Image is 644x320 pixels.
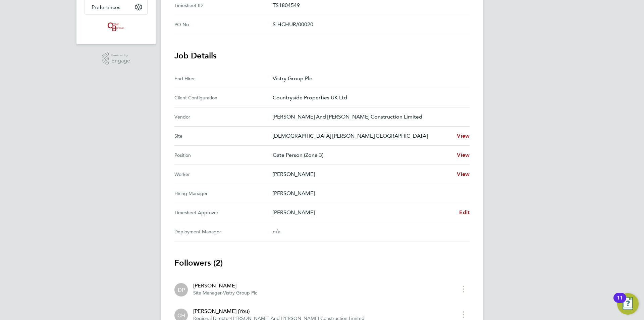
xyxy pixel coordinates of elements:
p: Vistry Group Plc [273,75,464,83]
a: View [457,170,470,178]
a: Go to home page [85,21,148,32]
div: Site [174,132,273,140]
img: oneillandbrennan-logo-retina.png [106,21,126,32]
p: S-HCHUR/00020 [273,20,464,29]
div: Timesheet Approver [174,209,273,217]
div: 11 [617,298,623,307]
span: View [457,133,470,139]
p: [PERSON_NAME] [273,209,454,217]
p: [PERSON_NAME] And [PERSON_NAME] Construction Limited [273,113,464,121]
a: View [457,132,470,140]
span: Engage [111,58,130,64]
p: Countryside Properties UK Ltd [273,94,464,102]
a: Edit [459,209,470,217]
span: Preferences [92,4,120,10]
p: [PERSON_NAME] [273,170,451,178]
a: View [457,151,470,159]
span: Edit [459,209,470,216]
span: Powered by [111,52,130,58]
span: Site Manager [193,290,222,296]
div: Timesheet ID [174,1,273,9]
h3: Followers (2) [174,258,470,268]
button: timesheet menu [458,309,470,320]
div: Worker [174,170,273,178]
div: n/a [273,228,459,236]
span: View [457,171,470,177]
div: Vendor [174,113,273,121]
span: View [457,152,470,158]
div: David Pratt [174,283,188,296]
span: Vistry Group Plc [223,290,257,296]
a: Powered byEngage [102,52,130,65]
div: Client Configuration [174,94,273,102]
p: [PERSON_NAME] [273,189,464,197]
span: CH [177,312,185,319]
div: Hiring Manager [174,189,273,197]
div: [PERSON_NAME] [193,282,257,290]
div: Deployment Manager [174,228,273,236]
p: TS1804549 [273,1,464,9]
p: Gate Person (Zone 3) [273,151,451,159]
div: [PERSON_NAME] (You) [193,307,365,315]
div: PO No [174,20,273,29]
span: DP [178,286,185,293]
div: End Hirer [174,75,273,83]
div: Position [174,151,273,159]
button: timesheet menu [458,284,470,294]
span: · [222,290,223,296]
p: [DEMOGRAPHIC_DATA] [PERSON_NAME][GEOGRAPHIC_DATA] [273,132,451,140]
h3: Job Details [174,50,470,61]
button: Open Resource Center, 11 new notifications [617,293,639,315]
